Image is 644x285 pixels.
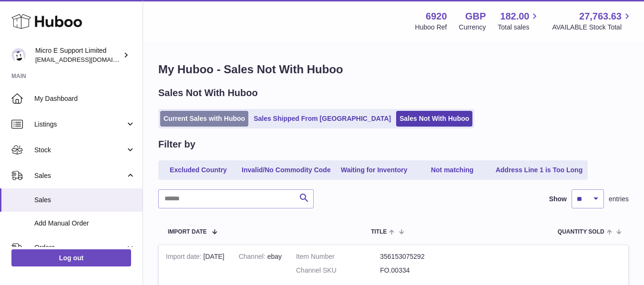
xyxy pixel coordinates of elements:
[166,253,204,263] strong: Import date
[296,252,380,261] dt: Item Number
[459,23,486,32] div: Currency
[34,243,125,252] span: Orders
[414,162,491,178] a: Not matching
[238,162,334,178] a: Invalid/No Commodity Code
[609,195,629,204] span: entries
[552,23,633,32] span: AVAILABLE Stock Total
[396,111,472,127] a: Sales Not With Huboo
[11,249,131,266] a: Log out
[492,162,586,178] a: Address Line 1 is Too Long
[426,10,447,23] strong: 6920
[158,138,195,151] h2: Filter by
[34,120,125,129] span: Listings
[498,10,540,32] a: 182.00 Total sales
[250,111,394,127] a: Sales Shipped From [GEOGRAPHIC_DATA]
[160,111,248,127] a: Current Sales with Huboo
[465,10,486,23] strong: GBP
[371,229,387,235] span: Title
[35,56,140,63] span: [EMAIL_ADDRESS][DOMAIN_NAME]
[34,219,135,228] span: Add Manual Order
[239,253,267,263] strong: Channel
[168,229,207,235] span: Import date
[158,62,629,77] h1: My Huboo - Sales Not With Huboo
[34,196,135,205] span: Sales
[336,162,412,178] a: Waiting for Inventory
[296,266,380,275] dt: Channel SKU
[579,10,622,23] span: 27,763.63
[558,229,604,235] span: Quantity Sold
[380,266,464,275] dd: FO.00334
[35,46,121,64] div: Micro E Support Limited
[160,162,236,178] a: Excluded Country
[239,252,282,261] div: ebay
[552,10,633,32] a: 27,763.63 AVAILABLE Stock Total
[498,23,540,32] span: Total sales
[34,171,125,180] span: Sales
[34,94,135,103] span: My Dashboard
[415,23,447,32] div: Huboo Ref
[158,87,258,99] h2: Sales Not With Huboo
[11,48,26,62] img: contact@micropcsupport.com
[380,252,464,261] dd: 356153075292
[34,146,125,155] span: Stock
[549,195,567,204] label: Show
[500,10,529,23] span: 182.00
